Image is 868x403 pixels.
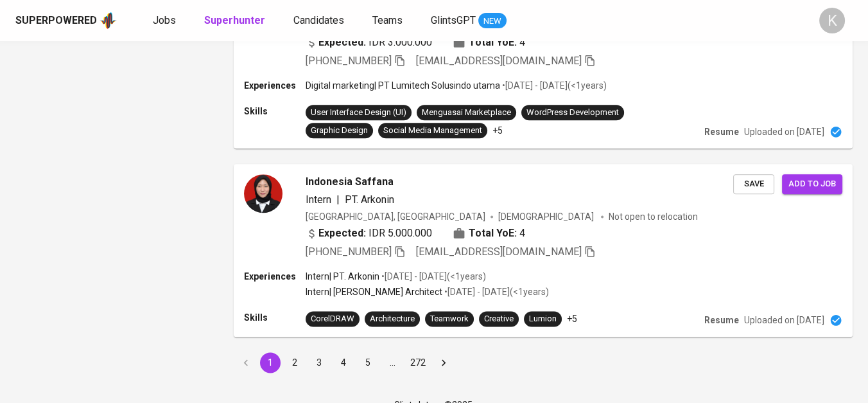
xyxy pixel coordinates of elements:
button: Go to next page [433,352,454,373]
div: IDR 5.000.000 [306,226,432,241]
button: Go to page 4 [333,352,354,373]
span: [PHONE_NUMBER] [306,246,392,258]
nav: pagination navigation [234,352,456,373]
p: • [DATE] - [DATE] ( <1 years ) [442,285,549,298]
p: Intern | PT. Arkonin [306,270,379,283]
div: Creative [484,313,514,325]
p: Intern | [PERSON_NAME] Architect [306,285,442,298]
div: Lumion [529,313,557,325]
span: [DEMOGRAPHIC_DATA] [498,210,596,223]
span: Add to job [788,177,836,192]
p: Not open to relocation [609,210,698,223]
span: Candidates [293,14,344,26]
div: … [382,356,403,369]
p: Resume [704,125,739,138]
b: Superhunter [204,14,265,26]
span: Indonesia Saffana [306,174,394,190]
div: IDR 3.000.000 [306,35,432,50]
a: Teams [372,13,405,29]
p: • [DATE] - [DATE] ( <1 years ) [379,270,486,283]
b: Total YoE: [469,226,517,241]
p: Digital marketing | PT Lumitech Solusindo utama [306,79,500,92]
span: 4 [519,226,525,241]
b: Expected: [318,35,366,50]
b: Total YoE: [469,35,517,50]
span: Teams [372,14,403,26]
div: Superpowered [15,13,97,28]
div: CorelDRAW [311,313,354,325]
p: Uploaded on [DATE] [744,125,824,138]
p: Experiences [244,270,306,283]
a: Superpoweredapp logo [15,11,117,30]
span: Jobs [153,14,176,26]
span: [EMAIL_ADDRESS][DOMAIN_NAME] [416,55,582,67]
p: Uploaded on [DATE] [744,314,824,327]
a: Superhunter [204,13,268,29]
button: Save [733,174,774,194]
span: NEW [478,15,507,28]
p: Skills [244,105,306,118]
div: Menguasai Marketplace [422,107,511,119]
div: WordPress Development [526,107,619,119]
div: Graphic Design [311,125,368,137]
button: Go to page 272 [406,352,430,373]
div: [GEOGRAPHIC_DATA], [GEOGRAPHIC_DATA] [306,210,485,223]
img: 93c41e1e5718a2179cd213dd82f2ef97.jpg [244,174,282,213]
div: Teamwork [430,313,469,325]
a: GlintsGPT NEW [431,13,507,29]
div: User Interface Design (UI) [311,107,406,119]
p: +5 [492,124,503,137]
a: Jobs [153,13,178,29]
img: app logo [100,11,117,30]
button: Go to page 5 [358,352,378,373]
span: | [336,192,340,208]
button: Add to job [782,174,842,194]
span: [PHONE_NUMBER] [306,55,392,67]
p: • [DATE] - [DATE] ( <1 years ) [500,79,607,92]
a: Indonesia SaffanaIntern|PT. Arkonin[GEOGRAPHIC_DATA], [GEOGRAPHIC_DATA][DEMOGRAPHIC_DATA] Not ope... [234,164,853,337]
p: Skills [244,311,306,324]
button: Go to page 2 [284,352,305,373]
p: Resume [704,314,739,327]
div: Social Media Management [383,125,482,137]
span: 4 [519,35,525,50]
button: Go to page 3 [309,352,329,373]
span: PT. Arkonin [345,193,394,206]
span: Save [740,177,768,192]
span: GlintsGPT [431,14,476,26]
div: Architecture [370,313,415,325]
button: page 1 [260,352,281,373]
p: +5 [567,312,577,325]
span: [EMAIL_ADDRESS][DOMAIN_NAME] [416,246,582,258]
div: K [819,8,845,33]
b: Expected: [318,226,366,241]
p: Experiences [244,79,306,92]
span: Intern [306,193,331,206]
a: Candidates [293,13,347,29]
